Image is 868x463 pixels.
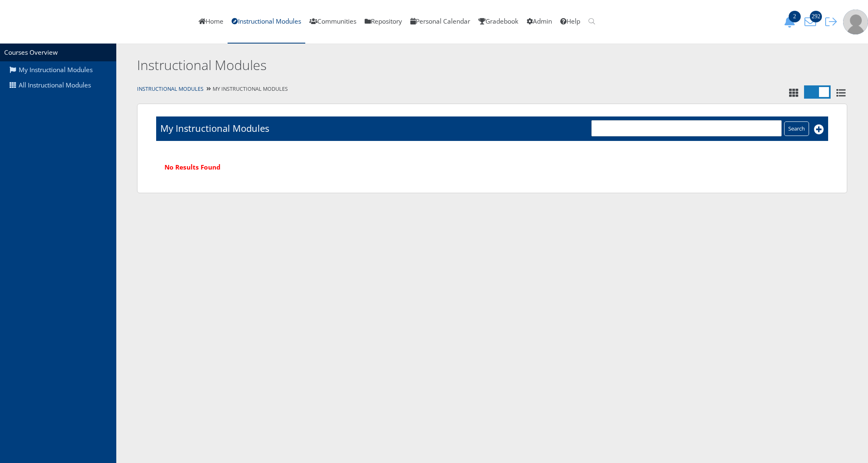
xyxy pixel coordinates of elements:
i: Add New [814,124,824,134]
a: 292 [802,17,822,26]
a: 2 [781,17,802,26]
div: No Results Found [156,154,828,180]
span: 292 [810,11,822,22]
button: 2 [781,16,802,28]
input: Search [784,121,809,136]
i: Tile [787,88,800,97]
h2: Instructional Modules [137,56,685,75]
div: My Instructional Modules [116,83,868,95]
button: 292 [802,16,822,28]
img: user-profile-default-picture.png [843,10,868,34]
h1: My Instructional Modules [160,122,269,135]
span: 2 [789,11,801,22]
a: Courses Overview [4,48,58,57]
i: List [835,88,847,97]
a: Instructional Modules [137,85,204,92]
